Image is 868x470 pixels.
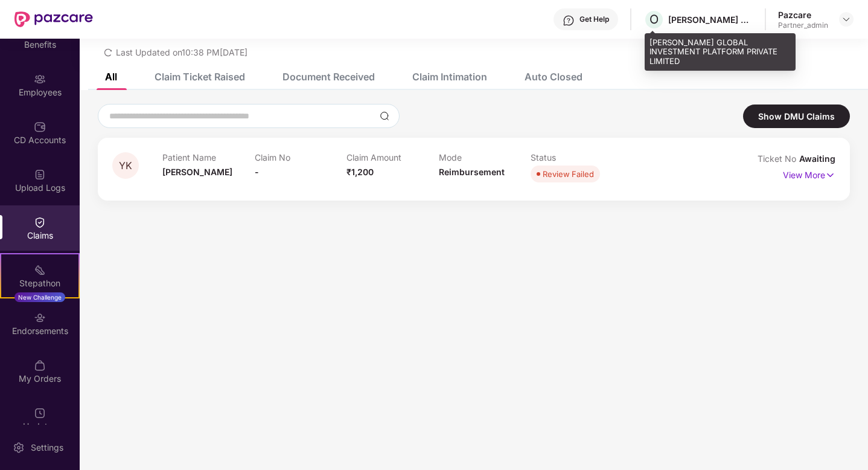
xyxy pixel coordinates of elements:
[579,14,609,24] div: Get Help
[563,14,575,27] img: svg+xml;base64,PHN2ZyBpZD0iSGVscC0zMngzMiIgeG1sbnM9Imh0dHA6Ly93d3cudzMub3JnLzIwMDAvc3ZnIiB3aWR0aD...
[525,71,582,83] div: Auto Closed
[255,167,259,177] span: -
[841,14,851,24] img: svg+xml;base64,PHN2ZyBpZD0iRHJvcGRvd24tMzJ4MzIiIHhtbG5zPSJodHRwOi8vd3d3LnczLm9yZy8yMDAwL3N2ZyIgd2...
[825,169,835,182] img: svg+xml;base64,PHN2ZyB4bWxucz0iaHR0cDovL3d3dy53My5vcmcvMjAwMC9zdmciIHdpZHRoPSIxNyIgaGVpZ2h0PSIxNy...
[34,407,46,419] img: svg+xml;base64,PHN2ZyBpZD0iVXBkYXRlZCIgeG1sbnM9Imh0dHA6Ly93d3cudzMub3JnLzIwMDAvc3ZnIiB3aWR0aD0iMj...
[116,47,247,57] span: Last Updated on 10:38 PM[DATE]
[799,153,835,164] span: Awaiting
[14,11,93,27] img: New Pazcare Logo
[119,161,132,171] span: YK
[13,442,25,454] img: svg+xml;base64,PHN2ZyBpZD0iU2V0dGluZy0yMHgyMCIgeG1sbnM9Imh0dHA6Ly93d3cudzMub3JnLzIwMDAvc3ZnIiB3aW...
[412,71,487,83] div: Claim Intimation
[758,153,799,164] span: Ticket No
[105,71,117,83] div: All
[668,14,753,25] div: [PERSON_NAME] GLOBAL INVESTMENT PLATFORM PRIVATE LIMITED
[380,111,389,121] img: svg+xml;base64,PHN2ZyBpZD0iU2VhcmNoLTMyeDMyIiB4bWxucz0iaHR0cDovL3d3dy53My5vcmcvMjAwMC9zdmciIHdpZH...
[255,152,347,163] p: Claim No
[155,71,245,83] div: Claim Ticket Raised
[743,105,850,128] div: Show DMU Claims
[783,166,835,182] p: View More
[34,73,46,85] img: svg+xml;base64,PHN2ZyBpZD0iRW1wbG95ZWVzIiB4bWxucz0iaHR0cDovL3d3dy53My5vcmcvMjAwMC9zdmciIHdpZHRoPS...
[34,169,46,181] img: svg+xml;base64,PHN2ZyBpZD0iVXBsb2FkX0xvZ3MiIGRhdGEtbmFtZT0iVXBsb2FkIExvZ3MiIHhtbG5zPSJodHRwOi8vd3...
[14,292,65,302] div: New Challenge
[34,359,46,372] img: svg+xml;base64,PHN2ZyBpZD0iTXlfT3JkZXJzIiBkYXRhLW5hbWU9Ik15IE9yZGVycyIgeG1sbnM9Imh0dHA6Ly93d3cudz...
[346,167,374,177] span: ₹1,200
[439,167,505,177] span: Reimbursement
[778,9,828,21] div: Pazcare
[27,442,67,454] div: Settings
[282,71,375,83] div: Document Received
[543,168,594,180] div: Review Failed
[346,152,439,163] p: Claim Amount
[104,47,112,57] span: redo
[645,33,796,71] div: [PERSON_NAME] GLOBAL INVESTMENT PLATFORM PRIVATE LIMITED
[34,264,46,276] img: svg+xml;base64,PHN2ZyB4bWxucz0iaHR0cDovL3d3dy53My5vcmcvMjAwMC9zdmciIHdpZHRoPSIyMSIgaGVpZ2h0PSIyMC...
[531,152,623,163] p: Status
[162,152,255,163] p: Patient Name
[34,312,46,324] img: svg+xml;base64,PHN2ZyBpZD0iRW5kb3JzZW1lbnRzIiB4bWxucz0iaHR0cDovL3d3dy53My5vcmcvMjAwMC9zdmciIHdpZH...
[778,21,828,30] div: Partner_admin
[649,12,659,27] span: O
[439,152,531,163] p: Mode
[162,167,232,177] span: [PERSON_NAME]
[34,121,46,133] img: svg+xml;base64,PHN2ZyBpZD0iQ0RfQWNjb3VudHMiIGRhdGEtbmFtZT0iQ0QgQWNjb3VudHMiIHhtbG5zPSJodHRwOi8vd3...
[34,216,46,228] img: svg+xml;base64,PHN2ZyBpZD0iQ2xhaW0iIHhtbG5zPSJodHRwOi8vd3d3LnczLm9yZy8yMDAwL3N2ZyIgd2lkdGg9IjIwIi...
[1,277,78,289] div: Stepathon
